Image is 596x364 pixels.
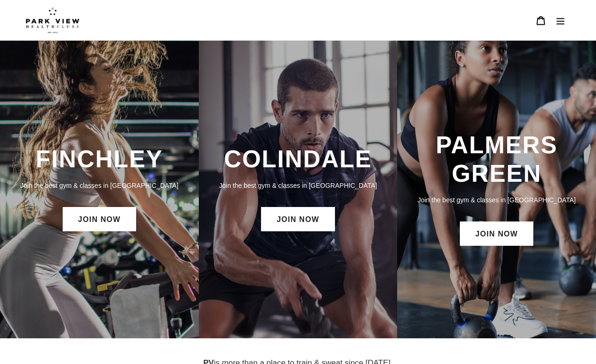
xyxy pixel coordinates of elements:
[208,180,388,191] p: Join the best gym & classes in [GEOGRAPHIC_DATA]
[9,145,189,173] h3: FINCHLEY
[407,131,587,188] h3: PALMERS GREEN
[460,221,533,246] a: JOIN NOW: Palmers Green Membership
[551,10,570,30] button: Menu
[26,7,80,33] img: Park view health clubs is a gym near you.
[63,207,136,231] a: JOIN NOW: Finchley Membership
[261,207,334,231] a: JOIN NOW: Colindale Membership
[9,180,189,191] p: Join the best gym & classes in [GEOGRAPHIC_DATA]
[407,195,587,205] p: Join the best gym & classes in [GEOGRAPHIC_DATA]
[208,145,388,173] h3: COLINDALE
